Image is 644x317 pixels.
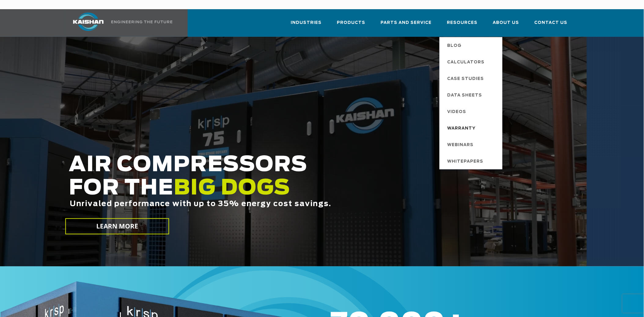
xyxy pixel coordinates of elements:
[441,37,502,54] a: Blog
[441,87,502,103] a: Data Sheets
[447,107,466,117] span: Videos
[441,153,502,169] a: Whitepapers
[441,120,502,136] a: Warranty
[447,90,482,101] span: Data Sheets
[291,19,322,26] span: Industries
[174,178,291,199] span: BIG DOGS
[291,15,322,36] a: Industries
[381,15,432,36] a: Parts and Service
[535,15,568,36] a: Contact Us
[69,153,490,227] h2: AIR COMPRESSORS FOR THE
[447,123,476,134] span: Warranty
[65,218,169,235] a: LEARN MORE
[337,19,366,26] span: Products
[337,15,366,36] a: Products
[447,157,484,167] span: Whitepapers
[493,19,519,26] span: About Us
[447,74,484,84] span: Case Studies
[441,54,502,70] a: Calculators
[447,57,485,68] span: Calculators
[96,222,138,231] span: LEARN MORE
[447,19,478,26] span: Resources
[441,103,502,120] a: Videos
[111,21,172,23] img: Engineering the future
[535,19,568,26] span: Contact Us
[381,19,432,26] span: Parts and Service
[447,41,462,51] span: Blog
[447,15,478,36] a: Resources
[70,200,332,208] span: Unrivaled performance with up to 35% energy cost savings.
[441,70,502,87] a: Case Studies
[441,136,502,153] a: Webinars
[447,140,474,150] span: Webinars
[65,9,174,37] a: Kaishan USA
[493,15,519,36] a: About Us
[65,13,111,31] img: kaishan logo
